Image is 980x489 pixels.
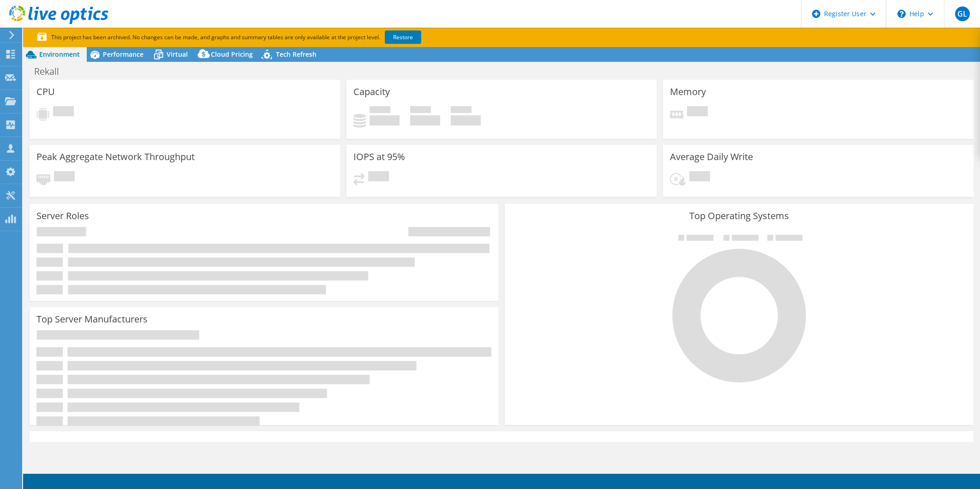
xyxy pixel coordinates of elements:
h3: Memory [670,87,706,97]
span: Environment [39,50,80,59]
h3: Average Daily Write [670,152,753,162]
span: Tech Refresh [276,50,317,59]
span: Cloud Pricing [211,50,253,59]
span: Free [410,106,431,115]
span: Pending [53,106,74,119]
h1: Rekall [30,66,73,77]
span: Total [451,106,472,115]
h3: IOPS at 95% [353,152,405,162]
h4: 0 GiB [370,115,400,125]
span: Pending [689,171,710,184]
h3: Capacity [353,87,390,97]
h3: Top Server Manufacturers [36,314,148,324]
p: This project has been archived. No changes can be made, and graphs and summary tables are only av... [37,32,490,42]
h4: 0 GiB [451,115,481,125]
span: Virtual [167,50,188,59]
span: Pending [687,106,708,119]
a: Restore [385,30,421,44]
span: Used [370,106,390,115]
h3: CPU [36,87,55,97]
h3: Peak Aggregate Network Throughput [36,152,195,162]
span: Pending [54,171,75,184]
h3: Top Operating Systems [512,211,967,221]
svg: \n [897,10,906,18]
h4: 0 GiB [410,115,440,125]
span: GL [955,6,970,21]
h3: Server Roles [36,211,89,221]
span: Pending [368,171,389,184]
span: Performance [103,50,143,59]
